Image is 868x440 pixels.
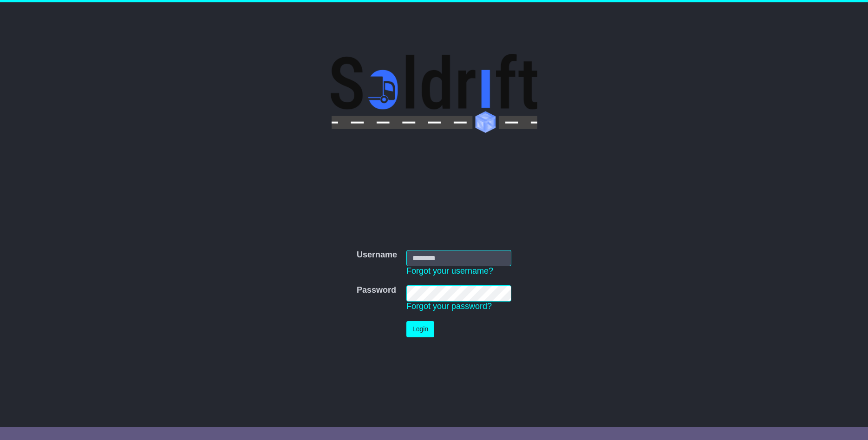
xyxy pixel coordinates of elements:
button: Login [406,321,434,337]
a: Forgot your username? [406,266,493,276]
label: Password [357,285,396,296]
img: Soldrift Pty Ltd [331,54,537,133]
label: Username [357,250,397,260]
a: Forgot your password? [406,302,492,311]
